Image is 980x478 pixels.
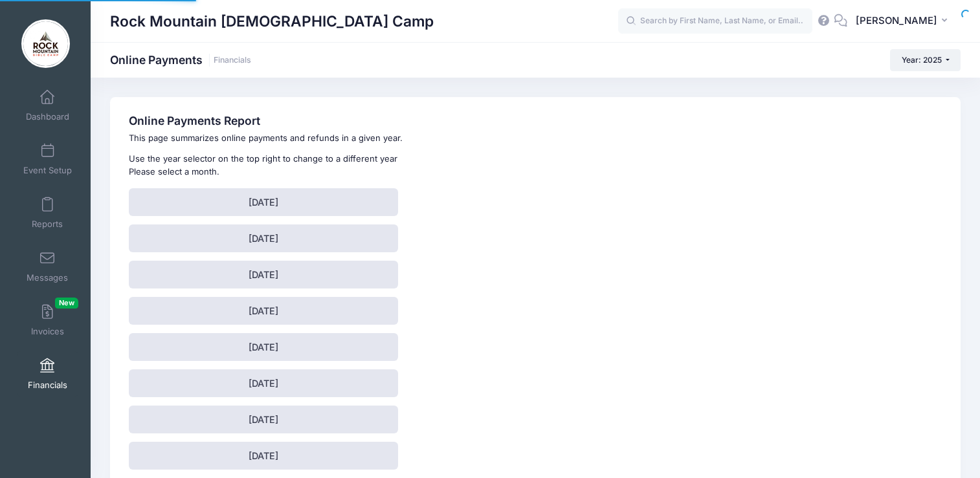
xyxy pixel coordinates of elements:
a: [DATE] [129,369,397,397]
input: Search by First Name, Last Name, or Email... [618,8,812,34]
a: [DATE] [129,261,397,288]
p: Use the year selector on the top right to change to a different year Please select a month. [129,153,667,178]
span: Year: 2025 [902,55,942,65]
a: Financials [214,56,251,65]
button: Year: 2025 [890,49,961,71]
a: [DATE] [129,188,397,216]
h3: Online Payments Report [129,114,667,127]
span: Event Setup [23,165,72,176]
a: [DATE] [129,406,397,433]
button: [PERSON_NAME] [847,6,961,36]
p: This page summarizes online payments and refunds in a given year. [129,132,667,145]
span: Invoices [31,326,64,337]
a: [DATE] [129,224,397,252]
img: Rock Mountain Bible Camp [21,19,70,68]
span: [PERSON_NAME] [856,14,937,28]
a: Financials [17,351,78,397]
a: [DATE] [129,442,397,470]
span: Dashboard [26,111,69,122]
a: Messages [17,244,78,289]
a: InvoicesNew [17,298,78,343]
a: Dashboard [17,83,78,128]
h1: Rock Mountain [DEMOGRAPHIC_DATA] Camp [110,6,434,36]
span: Messages [27,272,68,283]
a: [DATE] [129,333,397,361]
a: Reports [17,190,78,235]
span: Financials [28,380,67,391]
h1: Online Payments [110,53,251,67]
span: New [55,298,78,309]
a: [DATE] [129,297,397,325]
a: Event Setup [17,136,78,182]
span: Reports [32,219,63,230]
